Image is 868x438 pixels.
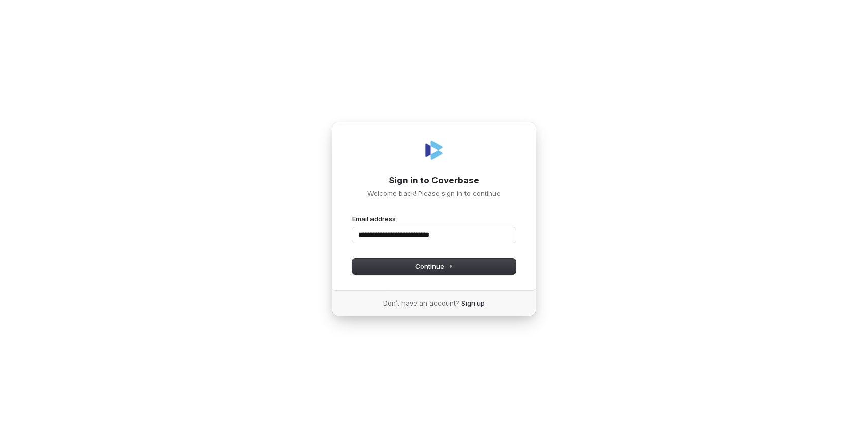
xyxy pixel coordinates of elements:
[352,214,396,223] label: Email address
[352,259,516,274] button: Continue
[352,189,516,198] p: Welcome back! Please sign in to continue
[383,298,459,308] span: Don’t have an account?
[415,262,453,271] span: Continue
[461,298,485,308] a: Sign up
[422,138,446,162] img: Coverbase
[352,175,516,187] h1: Sign in to Coverbase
